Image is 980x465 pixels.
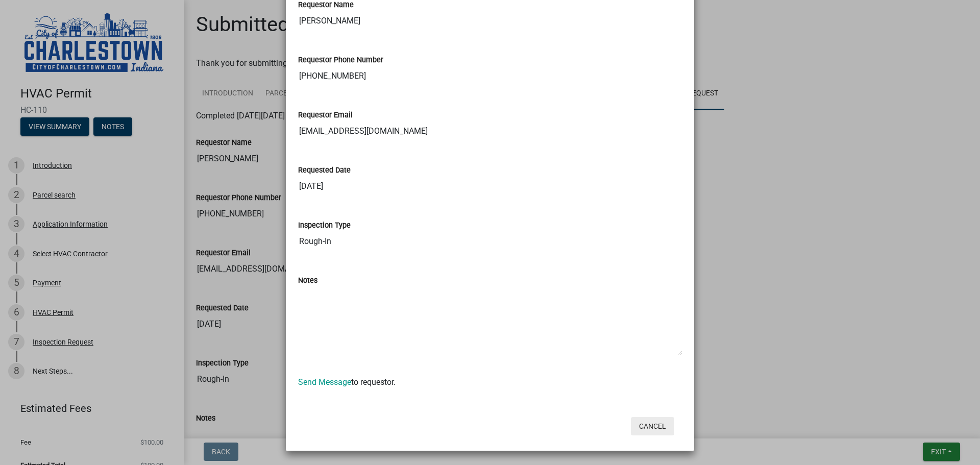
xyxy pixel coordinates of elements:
[298,222,351,229] label: Inspection Type
[298,2,354,9] label: Requestor Name
[298,112,353,119] label: Requestor Email
[298,377,351,387] a: Send Message
[298,167,351,174] label: Requested Date
[631,417,674,435] button: Cancel
[298,57,383,64] label: Requestor Phone Number
[298,277,317,284] label: Notes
